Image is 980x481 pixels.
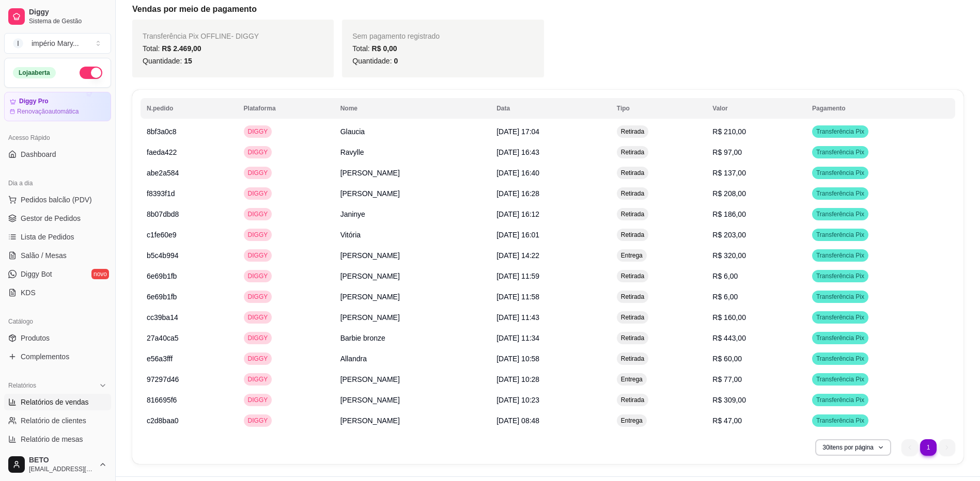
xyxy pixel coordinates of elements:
span: 0 [394,57,398,65]
span: Gestor de Pedidos [21,213,81,223]
span: DIGGY [246,169,270,177]
article: Diggy Pro [19,98,49,105]
th: Nome [334,98,490,119]
span: Diggy [29,8,107,17]
span: R$ 186,00 [712,210,746,218]
span: DIGGY [246,293,270,301]
span: DIGGY [246,313,270,322]
td: Allandra [334,348,490,369]
span: Retirada [619,355,646,363]
span: R$ 160,00 [712,313,746,322]
span: [DATE] 10:28 [496,375,539,383]
span: 27a40ca5 [147,334,179,342]
span: R$ 210,00 [712,127,746,136]
span: 8b07dbd8 [147,210,179,218]
th: Data [490,98,611,119]
td: Vitória [334,225,490,245]
span: abe2a584 [147,169,179,177]
a: Salão / Mesas [4,247,111,264]
a: Gestor de Pedidos [4,210,111,227]
span: Complementos [21,351,69,362]
span: Transferência Pix [814,334,866,342]
span: Retirada [619,396,646,404]
span: [DATE] 17:04 [496,127,539,136]
span: 816695f6 [147,396,177,404]
span: 6e69b1fb [147,272,177,280]
span: Transferência Pix [814,127,866,136]
span: R$ 77,00 [712,375,742,383]
td: [PERSON_NAME] [334,369,490,390]
th: Pagamento [806,98,955,119]
span: DIGGY [246,396,270,404]
td: Janinye [334,204,490,225]
span: DIGGY [246,251,270,260]
span: R$ 203,00 [712,231,746,239]
span: c2d8baa0 [147,416,179,425]
span: R$ 320,00 [712,251,746,260]
span: [DATE] 11:34 [496,334,539,342]
span: Transferência Pix [814,189,866,198]
span: R$ 6,00 [712,272,738,280]
span: Retirada [619,148,646,156]
span: Lista de Pedidos [21,232,74,242]
span: Transferência Pix [814,355,866,363]
span: [DATE] 11:43 [496,313,539,322]
span: 15 [184,57,192,65]
th: N.pedido [141,98,238,119]
span: faeda422 [147,148,177,156]
td: Glaucia [334,121,490,142]
span: f8393f1d [147,189,175,198]
a: Relatórios de vendas [4,394,111,410]
button: Select a team [4,33,111,54]
td: [PERSON_NAME] [334,266,490,286]
td: [PERSON_NAME] [334,286,490,307]
span: Retirada [619,210,646,218]
span: Quantidade: [352,57,398,65]
span: cc39ba14 [147,313,178,322]
td: [PERSON_NAME] [334,390,490,410]
td: [PERSON_NAME] [334,307,490,328]
div: império Mary ... [32,38,79,49]
a: Diggy Botnovo [4,266,111,282]
span: Total: [143,44,201,53]
span: Transferência Pix [814,148,866,156]
span: [DATE] 11:59 [496,272,539,280]
th: Plataforma [238,98,334,119]
span: R$ 309,00 [712,396,746,404]
a: KDS [4,284,111,301]
th: Valor [706,98,806,119]
span: Sistema de Gestão [29,17,107,25]
span: DIGGY [246,127,270,136]
span: R$ 6,00 [712,293,738,301]
td: Ravylle [334,142,490,163]
span: Transferência Pix OFFLINE - DIGGY [143,32,259,40]
td: Barbie bronze [334,328,490,348]
span: Transferência Pix [814,313,866,322]
div: Catálogo [4,313,111,330]
span: Quantidade: [143,57,192,65]
button: BETO[EMAIL_ADDRESS][DOMAIN_NAME] [4,452,111,477]
a: Relatório de mesas [4,431,111,447]
span: R$ 60,00 [712,355,742,363]
nav: pagination navigation [896,434,960,461]
span: Transferência Pix [814,293,866,301]
a: Produtos [4,330,111,346]
span: Sem pagamento registrado [352,32,440,40]
span: DIGGY [246,375,270,383]
span: R$ 137,00 [712,169,746,177]
span: c1fe60e9 [147,231,177,239]
span: Salão / Mesas [21,250,67,261]
span: R$ 0,00 [372,44,397,53]
span: DIGGY [246,148,270,156]
span: Transferência Pix [814,396,866,404]
button: 30itens por página [815,439,891,456]
span: 6e69b1fb [147,293,177,301]
span: DIGGY [246,272,270,280]
span: KDS [21,287,36,298]
span: R$ 443,00 [712,334,746,342]
span: R$ 2.469,00 [162,44,201,53]
span: R$ 208,00 [712,189,746,198]
a: Lista de Pedidos [4,229,111,245]
h5: Vendas por meio de pagamento [132,3,963,15]
span: Entrega [619,251,645,260]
